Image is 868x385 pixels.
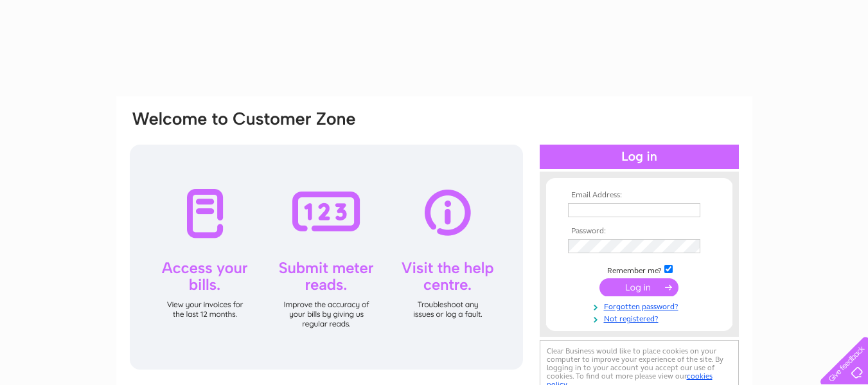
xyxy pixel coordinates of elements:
[599,278,678,296] input: Submit
[565,191,714,200] th: Email Address:
[565,227,714,236] th: Password:
[568,312,714,324] a: Not registered?
[568,300,714,312] a: Forgotten password?
[565,263,714,276] td: Remember me?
